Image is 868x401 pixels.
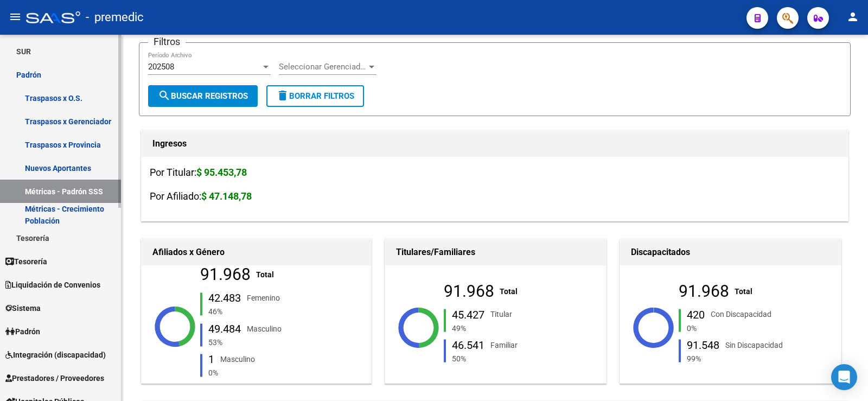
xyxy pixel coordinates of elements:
div: Total [735,285,752,297]
h3: Por Titular: [150,165,840,180]
div: 91.968 [200,269,251,281]
h3: Por Afiliado: [150,189,840,204]
span: 202508 [148,62,174,72]
span: Sistema [5,302,41,314]
h1: Titulares/Familiares [396,244,595,261]
div: 0% [685,322,824,334]
span: - premedic [86,5,144,29]
div: Open Intercom Messenger [831,364,857,390]
div: Femenino [247,292,280,304]
h1: Ingresos [152,135,837,152]
span: Padrón [5,326,40,338]
mat-icon: person [846,10,859,23]
div: 49% [450,322,589,334]
div: 45.427 [452,309,484,320]
strong: $ 47.148,78 [201,190,252,202]
span: Tesorería [5,256,47,268]
div: 420 [687,309,705,320]
div: 91.968 [679,285,729,297]
div: 50% [450,353,589,365]
span: Borrar Filtros [276,91,354,101]
h3: Filtros [148,34,186,49]
div: Total [500,285,518,297]
div: Masculino [247,323,282,335]
mat-icon: menu [9,10,22,23]
div: 91.968 [444,285,494,297]
div: 49.484 [208,323,241,334]
span: Buscar Registros [158,91,248,101]
div: Titular [490,308,512,320]
div: 1 [208,354,214,365]
h1: Afiliados x Género [152,244,360,261]
button: Buscar Registros [148,85,258,107]
mat-icon: delete [276,89,289,102]
span: Integración (discapacidad) [5,349,106,361]
div: Con Discapacidad [711,308,771,320]
div: Familiar [490,339,518,351]
span: Liquidación de Convenios [5,279,100,291]
div: Masculino [220,353,255,365]
div: Total [256,269,274,281]
button: Borrar Filtros [266,85,364,107]
span: Seleccionar Gerenciador [279,62,367,72]
div: 42.483 [208,293,241,304]
div: 0% [206,367,345,379]
span: Prestadores / Proveedores [5,372,104,384]
div: 53% [206,336,345,348]
div: 46.541 [452,340,484,351]
mat-icon: search [158,89,171,102]
h1: Discapacitados [631,244,830,261]
strong: $ 95.453,78 [196,167,247,178]
div: 91.548 [687,340,719,351]
div: 46% [206,306,345,318]
div: Sin Discapacidad [725,339,783,351]
div: 99% [685,353,824,365]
